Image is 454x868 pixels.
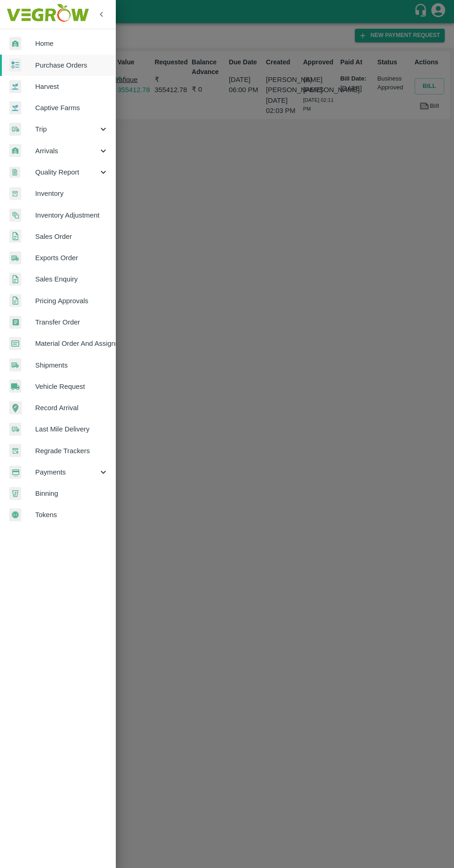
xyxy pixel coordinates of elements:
[9,144,21,157] img: whArrival
[9,273,21,286] img: sales
[9,444,21,457] img: whTracker
[9,167,20,178] img: qualityReport
[35,188,108,199] span: Inventory
[9,230,21,243] img: sales
[35,81,108,92] span: Harvest
[35,296,108,306] span: Pricing Approvals
[9,101,21,115] img: harvest
[35,253,108,263] span: Exports Order
[9,380,21,393] img: vehicle
[9,37,21,50] img: whArrival
[35,381,108,392] span: Vehicle Request
[9,251,21,265] img: shipments
[9,58,21,72] img: reciept
[9,358,21,372] img: shipments
[9,401,22,414] img: recordArrival
[9,508,21,522] img: tokens
[35,446,108,456] span: Regrade Trackers
[9,423,21,436] img: delivery
[35,424,108,434] span: Last Mile Delivery
[9,316,21,329] img: whTransfer
[35,360,108,370] span: Shipments
[9,487,21,500] img: bin
[35,103,108,113] span: Captive Farms
[35,146,98,156] span: Arrivals
[35,60,108,70] span: Purchase Orders
[35,231,108,242] span: Sales Order
[35,210,108,220] span: Inventory Adjustment
[9,208,21,222] img: inventory
[9,187,21,200] img: whInventory
[35,124,98,134] span: Trip
[9,466,21,479] img: payment
[35,488,108,499] span: Binning
[9,294,21,307] img: sales
[35,403,108,413] span: Record Arrival
[35,274,108,284] span: Sales Enquiry
[35,510,108,520] span: Tokens
[9,123,21,136] img: delivery
[35,467,98,477] span: Payments
[35,317,108,327] span: Transfer Order
[35,38,108,49] span: Home
[9,80,21,94] img: harvest
[35,167,98,177] span: Quality Report
[9,337,21,350] img: centralMaterial
[35,338,108,349] span: Material Order And Assignment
